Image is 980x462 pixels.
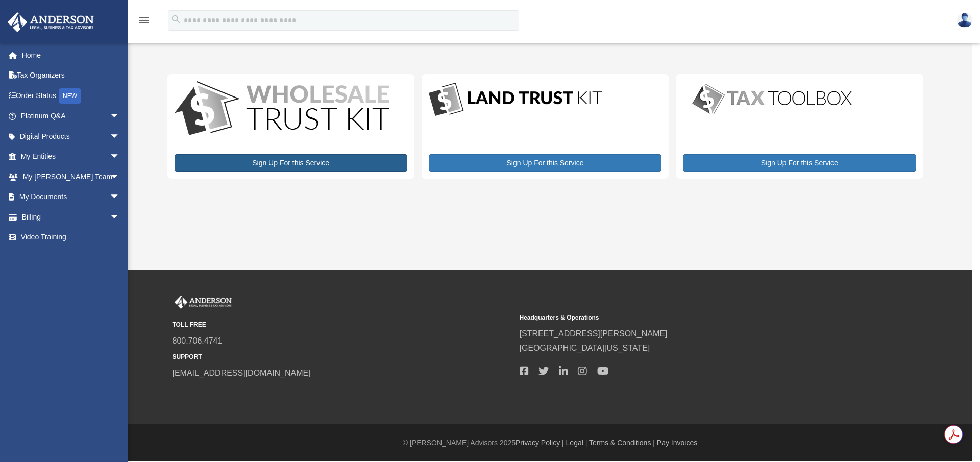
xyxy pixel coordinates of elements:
[173,369,311,377] a: [EMAIL_ADDRESS][DOMAIN_NAME]
[110,106,130,127] span: arrow_drop_down
[566,439,587,447] a: Legal |
[429,154,661,172] a: Sign Up For this Service
[110,187,130,208] span: arrow_drop_down
[7,106,135,127] a: Platinum Q&Aarrow_drop_down
[520,344,650,352] a: [GEOGRAPHIC_DATA][US_STATE]
[5,12,97,32] img: Anderson Advisors Platinum Portal
[173,352,512,362] small: SUPPORT
[175,154,407,172] a: Sign Up For this Service
[520,329,668,338] a: [STREET_ADDRESS][PERSON_NAME]
[110,207,130,228] span: arrow_drop_down
[7,45,135,65] a: Home
[170,14,182,25] i: search
[138,18,150,27] a: menu
[657,439,697,447] a: Pay Invoices
[110,166,130,187] span: arrow_drop_down
[7,65,135,86] a: Tax Organizers
[957,13,972,28] img: User Pic
[110,147,130,167] span: arrow_drop_down
[128,436,972,449] div: © [PERSON_NAME] Advisors 2025
[683,154,916,172] a: Sign Up For this Service
[683,81,862,117] img: taxtoolbox_new-1.webp
[173,336,223,345] a: 800.706.4741
[175,81,389,138] img: WS-Trust-Kit-lgo-1.jpg
[520,312,860,323] small: Headquarters & Operations
[7,126,130,147] a: Digital Productsarrow_drop_down
[516,439,564,447] a: Privacy Policy |
[7,187,135,207] a: My Documentsarrow_drop_down
[110,126,130,147] span: arrow_drop_down
[589,439,655,447] a: Terms & Conditions |
[7,85,135,106] a: Order StatusNEW
[7,147,135,167] a: My Entitiesarrow_drop_down
[173,320,512,330] small: TOLL FREE
[59,88,81,104] div: NEW
[7,227,135,248] a: Video Training
[173,296,234,309] img: Anderson Advisors Platinum Portal
[429,81,602,118] img: LandTrust_lgo-1.jpg
[138,14,150,27] i: menu
[7,207,135,227] a: Billingarrow_drop_down
[7,166,135,187] a: My [PERSON_NAME] Teamarrow_drop_down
